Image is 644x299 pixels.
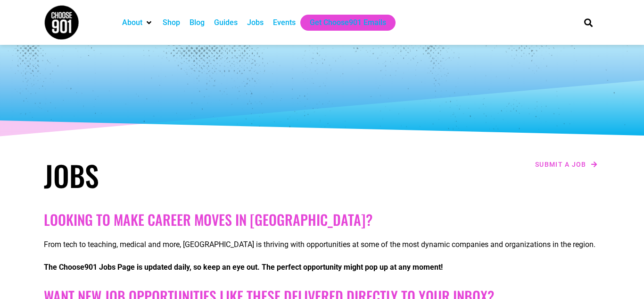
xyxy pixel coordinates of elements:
a: Submit a job [532,158,600,171]
strong: The Choose901 Jobs Page is updated daily, so keep an eye out. The perfect opportunity might pop u... [44,263,443,272]
a: Shop [163,17,180,28]
a: Events [273,17,296,28]
p: From tech to teaching, medical and more, [GEOGRAPHIC_DATA] is thriving with opportunities at some... [44,239,600,250]
a: Get Choose901 Emails [310,17,386,28]
a: About [122,17,142,28]
h2: Looking to make career moves in [GEOGRAPHIC_DATA]? [44,211,600,228]
span: Submit a job [535,161,586,168]
div: About [117,15,158,31]
a: Guides [214,17,238,28]
nav: Main nav [117,15,568,31]
a: Blog [190,17,205,28]
h1: Jobs [44,158,317,192]
a: Jobs [247,17,264,28]
div: Search [581,15,596,30]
